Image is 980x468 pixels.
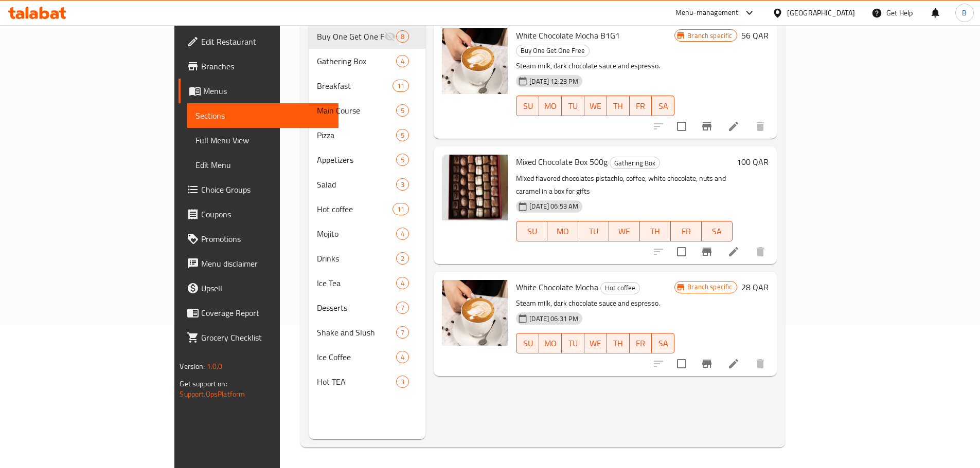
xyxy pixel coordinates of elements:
button: WE [584,333,607,353]
span: Branches [201,60,330,72]
span: Ice Coffee [317,351,396,363]
span: Main Course [317,104,396,117]
div: Shake and Slush7 [309,320,425,345]
span: Mojito [317,228,396,240]
button: Branch-specific-item [694,351,719,376]
div: Breakfast11 [309,73,425,98]
span: Full Menu View [195,134,330,146]
p: Mixed flavored chocolates pistachio, coffee, white chocolate, nuts and caramel in a box for gifts [516,172,732,198]
nav: Menu sections [309,20,425,398]
span: 3 [397,377,408,387]
span: SA [656,336,670,351]
button: SU [516,333,539,353]
button: SU [516,221,547,241]
span: Ice Tea [317,277,396,289]
a: Support.OpsPlatform [180,387,245,401]
span: SA [656,99,670,114]
div: Main Course5 [309,98,425,123]
span: WE [589,99,603,114]
div: Buy One Get One Free [516,45,590,57]
a: Upsell [179,276,338,301]
div: Hot TEA3 [309,369,425,394]
button: TU [578,221,609,241]
span: 4 [397,229,408,239]
span: Desserts [317,302,396,314]
div: Hot coffee [317,203,393,215]
div: Drinks2 [309,246,425,271]
a: Coupons [179,202,338,227]
div: Salad3 [309,172,425,197]
div: Buy One Get One Free8 [309,24,425,49]
div: Breakfast [317,80,393,92]
span: Sections [195,109,330,122]
span: Branch specific [683,31,736,41]
span: Salad [317,178,396,191]
span: Pizza [317,129,396,141]
div: items [396,376,409,388]
p: Steam milk, dark chocolate sauce and espresso. [516,297,674,310]
span: TH [611,99,626,114]
h6: 28 QAR [741,280,769,294]
span: 5 [397,106,408,116]
span: TH [611,336,626,351]
div: Gathering Box4 [309,49,425,73]
span: 11 [393,81,408,91]
div: Appetizers5 [309,147,425,172]
span: Edit Restaurant [201,35,330,48]
span: Coupons [201,208,330,220]
span: Shake and Slush [317,326,396,339]
span: Select to update [671,353,692,375]
span: White Chocolate Mocha B1G1 [516,28,620,43]
span: SU [521,224,543,239]
span: WE [589,336,603,351]
span: SU [521,99,535,114]
div: items [396,252,409,265]
div: items [396,351,409,363]
a: Coverage Report [179,301,338,325]
span: Hot TEA [317,376,396,388]
span: Version: [180,360,205,373]
div: items [396,302,409,314]
span: TU [582,224,605,239]
span: 8 [397,32,408,42]
span: 4 [397,57,408,66]
div: Ice Coffee4 [309,345,425,369]
span: [DATE] 06:31 PM [525,314,582,324]
span: Mixed Chocolate Box 500g [516,154,608,170]
span: 4 [397,278,408,288]
div: Ice Tea4 [309,271,425,295]
span: Buy One Get One Free [516,45,589,57]
span: Buy One Get One Free [317,30,384,43]
span: Edit Menu [195,159,330,171]
div: items [396,228,409,240]
a: Edit menu item [727,246,740,258]
div: items [393,203,409,215]
span: Promotions [201,233,330,245]
span: 5 [397,155,408,165]
div: items [396,104,409,117]
svg: Inactive section [384,30,396,43]
span: 3 [397,180,408,190]
span: Select to update [671,241,692,263]
span: Menu disclaimer [201,257,330,270]
span: FR [634,336,648,351]
button: TH [607,333,630,353]
span: FR [634,99,648,114]
button: FR [671,221,702,241]
button: delete [748,351,773,376]
a: Full Menu View [187,128,338,153]
div: items [396,55,409,67]
span: B [962,7,967,18]
div: items [396,129,409,141]
button: TU [562,333,584,353]
span: Hot coffee [601,282,639,294]
span: 11 [393,204,408,214]
img: Mixed Chocolate Box 500g [442,155,508,220]
div: Menu-management [675,7,739,19]
span: MO [551,224,574,239]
